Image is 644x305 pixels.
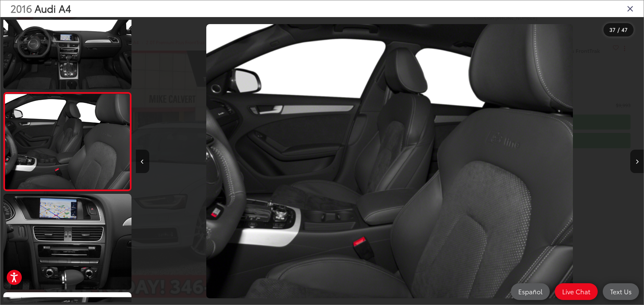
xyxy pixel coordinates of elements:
[515,287,546,296] span: Español
[4,94,131,189] img: 2016 Audi A4 2.0T Premium Plus FrontTrak
[617,27,620,32] span: /
[559,287,594,296] span: Live Chat
[2,193,132,291] img: 2016 Audi A4 2.0T Premium Plus FrontTrak
[622,26,628,33] span: 47
[511,283,550,300] a: Español
[607,287,635,296] span: Text Us
[555,283,598,300] a: Live Chat
[609,26,615,33] span: 37
[630,150,644,173] button: Next image
[603,283,639,300] a: Text Us
[35,1,71,15] span: Audi A4
[136,150,149,173] button: Previous image
[627,4,634,13] i: Close gallery
[206,24,573,299] img: 2016 Audi A4 2.0T Premium Plus FrontTrak
[136,24,643,299] div: 2016 Audi A4 2.0T Premium Plus FrontTrak 36
[10,1,32,15] span: 2016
